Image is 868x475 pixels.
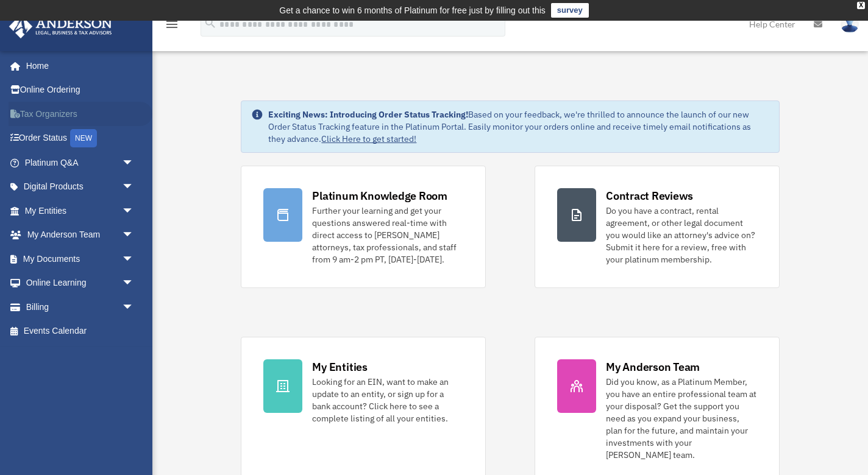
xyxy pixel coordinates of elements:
[9,319,152,343] a: Events Calendar
[268,109,468,120] strong: Exciting News: Introducing Order Status Tracking!
[9,102,152,126] a: Tax Organizers
[9,54,146,78] a: Home
[5,15,116,38] img: Anderson Advisors Platinum Portal
[70,129,97,147] div: NEW
[321,133,416,144] a: Click Here to get started!
[122,295,146,320] span: arrow_drop_down
[606,188,693,203] div: Contract Reviews
[9,126,152,151] a: Order StatusNEW
[9,223,152,247] a: My Anderson Teamarrow_drop_down
[279,3,546,18] div: Get a chance to win 6 months of Platinum for free just by filling out this
[9,175,152,199] a: Digital Productsarrow_drop_down
[204,16,217,30] i: search
[9,247,152,271] a: My Documentsarrow_drop_down
[122,175,146,200] span: arrow_drop_down
[841,15,859,33] img: User Pic
[165,17,179,32] i: menu
[606,205,757,266] div: Do you have a contract, rental agreement, or other legal document you would like an attorney's ad...
[122,223,146,248] span: arrow_drop_down
[551,3,589,18] a: survey
[606,359,700,375] div: My Anderson Team
[9,199,152,223] a: My Entitiesarrow_drop_down
[122,271,146,296] span: arrow_drop_down
[312,205,463,266] div: Further your learning and get your questions answered real-time with direct access to [PERSON_NAM...
[268,108,769,145] div: Based on your feedback, we're thrilled to announce the launch of our new Order Status Tracking fe...
[312,188,447,203] div: Platinum Knowledge Room
[312,376,463,424] div: Looking for an EIN, want to make an update to an entity, or sign up for a bank account? Click her...
[312,359,367,375] div: My Entities
[241,166,486,288] a: Platinum Knowledge Room Further your learning and get your questions answered real-time with dire...
[122,199,146,223] span: arrow_drop_down
[165,21,179,32] a: menu
[9,78,152,102] a: Online Ordering
[9,150,152,175] a: Platinum Q&Aarrow_drop_down
[9,295,152,319] a: Billingarrow_drop_down
[122,247,146,272] span: arrow_drop_down
[606,376,757,461] div: Did you know, as a Platinum Member, you have an entire professional team at your disposal? Get th...
[535,166,780,288] a: Contract Reviews Do you have a contract, rental agreement, or other legal document you would like...
[9,271,152,295] a: Online Learningarrow_drop_down
[122,150,146,175] span: arrow_drop_down
[857,2,865,9] div: close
